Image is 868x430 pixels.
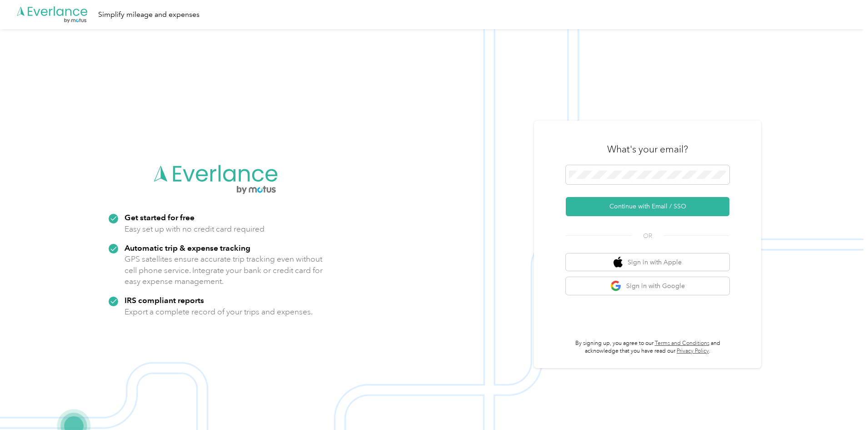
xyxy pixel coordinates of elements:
a: Terms and Conditions [655,340,709,347]
strong: Get started for free [125,212,195,222]
button: google logoSign in with Google [566,277,729,295]
strong: IRS compliant reports [125,295,204,305]
img: google logo [610,280,622,292]
span: OR [632,231,663,241]
strong: Automatic trip & expense tracking [125,243,250,253]
p: GPS satellites ensure accurate trip tracking even without cell phone service. Integrate your bank... [125,253,323,287]
p: Easy set up with no credit card required [125,223,264,235]
p: By signing up, you agree to our and acknowledge that you have read our . [566,339,729,355]
a: Privacy Policy [677,348,709,354]
button: apple logoSign in with Apple [566,253,729,271]
p: Export a complete record of your trips and expenses. [125,306,313,318]
div: Simplify mileage and expenses [98,9,200,20]
h3: What's your email? [607,143,688,156]
button: Continue with Email / SSO [566,197,729,216]
img: apple logo [614,257,623,268]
